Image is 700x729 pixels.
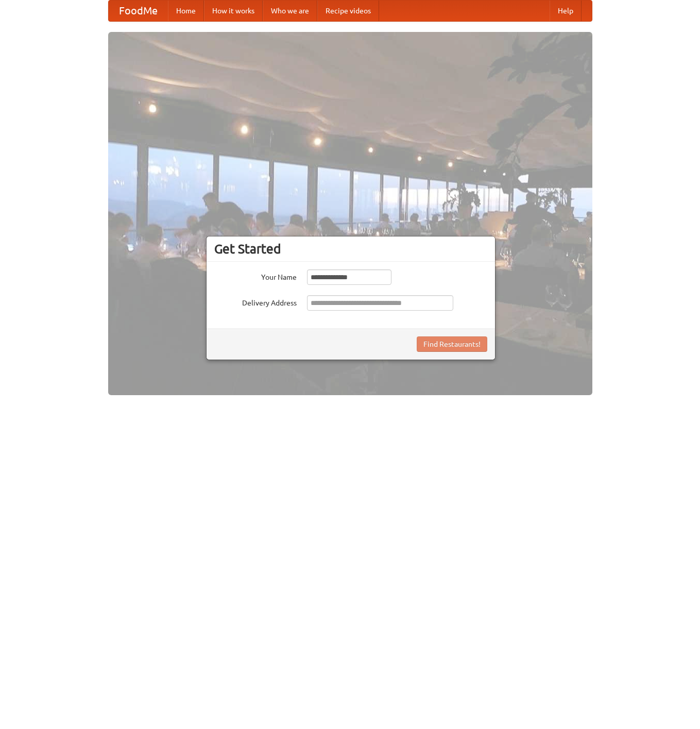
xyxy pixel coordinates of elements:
[168,1,204,21] a: Home
[204,1,263,21] a: How it works
[109,1,168,21] a: FoodMe
[214,269,297,282] label: Your Name
[263,1,317,21] a: Who we are
[214,241,487,257] h3: Get Started
[417,336,487,352] button: Find Restaurants!
[317,1,379,21] a: Recipe videos
[550,1,582,21] a: Help
[214,295,297,308] label: Delivery Address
